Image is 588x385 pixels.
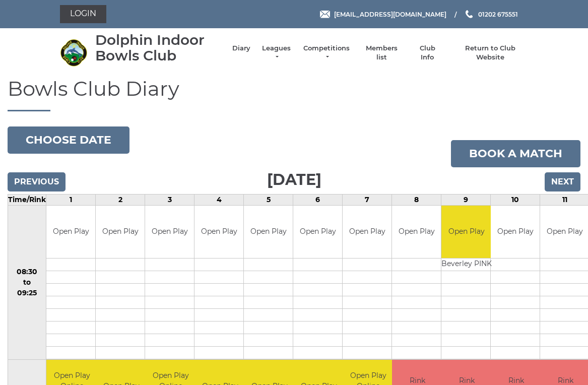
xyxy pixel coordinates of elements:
td: 8 [392,194,441,205]
td: Open Play [293,206,342,259]
a: Book a match [451,140,580,167]
img: Phone us [466,10,473,18]
a: Club Info [413,44,442,62]
a: Login [60,5,106,23]
a: Phone us 01202 675551 [464,10,518,19]
a: Return to Club Website [452,44,528,62]
td: 10 [491,194,540,205]
span: [EMAIL_ADDRESS][DOMAIN_NAME] [334,10,446,18]
td: Open Play [96,206,145,259]
input: Next [545,172,580,191]
td: 1 [46,194,96,205]
img: Dolphin Indoor Bowls Club [60,39,88,67]
img: Email [320,11,330,18]
td: Open Play [343,206,391,259]
td: Open Play [392,206,441,259]
td: 2 [96,194,145,205]
button: Choose date [8,126,129,154]
input: Previous [8,172,66,191]
td: 9 [441,194,491,205]
a: Competitions [302,44,351,62]
a: Diary [232,44,250,53]
td: Beverley PINK [441,259,492,271]
td: 08:30 to 09:25 [8,205,46,360]
td: 7 [343,194,392,205]
h1: Bowls Club Diary [8,78,580,111]
a: Leagues [260,44,292,62]
td: 4 [194,194,244,205]
td: Open Play [244,206,293,259]
td: Time/Rink [8,194,46,205]
a: Members list [361,44,403,62]
div: Dolphin Indoor Bowls Club [95,32,222,63]
td: 5 [244,194,293,205]
td: Open Play [491,206,540,259]
td: Open Play [145,206,194,259]
td: Open Play [46,206,95,259]
td: Open Play [441,206,492,259]
td: 3 [145,194,194,205]
td: Open Play [194,206,243,259]
td: 6 [293,194,343,205]
a: Email [EMAIL_ADDRESS][DOMAIN_NAME] [320,10,446,19]
span: 01202 675551 [478,10,518,18]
